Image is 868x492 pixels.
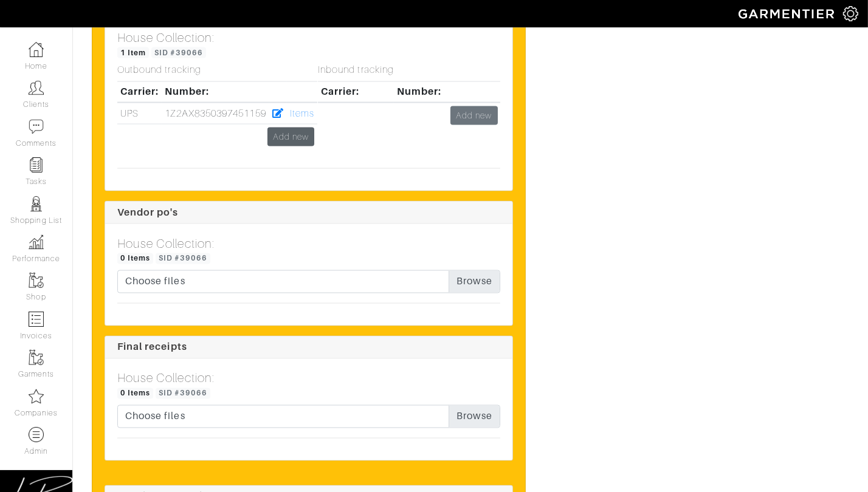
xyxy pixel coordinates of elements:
[29,80,44,95] img: clients-icon-6bae9207a08558b7cb47a8932f037763ab4055f8c8b6bfacd5dc20c3e0201464.png
[318,81,394,103] th: Carrier:
[29,119,44,134] img: comment-icon-a0a6a9ef722e966f86d9cbdc48e553b5cf19dbc54f86b18d962a5391bc8f6eb6.png
[156,388,210,399] span: SID #39066
[290,108,314,119] a: Items
[117,253,153,264] span: 0 Items
[151,47,206,58] span: SID #39066
[29,196,44,211] img: stylists-icon-eb353228a002819b7ec25b43dbf5f0378dd9e0616d9560372ff212230b889e62.png
[29,273,44,288] img: garments-icon-b7da505a4dc4fd61783c78ac3ca0ef83fa9d6f193b1c9dc38574b1d14d53ca28.png
[117,47,149,58] span: 1 Item
[29,234,44,250] img: graph-8b7af3c665d003b59727f371ae50e7771705bf0c487971e6e97d053d13c5068d.png
[843,6,858,21] img: gear-icon-white-bd11855cb880d31180b6d7d6211b90ccbf57a29d726f0c71d8c61bd08dd39cc2.png
[156,253,210,264] span: SID #39066
[117,30,500,45] h5: House Collection:
[29,157,44,173] img: reminder-icon-8004d30b9f0a5d33ae49ab947aed9ed385cf756f9e5892f1edd6e32f2345188e.png
[162,103,269,124] td: 1Z2AX8350397451159
[117,103,162,124] td: UPS
[117,388,153,399] span: 0 Items
[267,128,314,146] a: Add new
[117,371,500,386] h5: House Collection:
[318,64,500,76] h6: Inbound tracking
[732,3,843,24] img: garmentier-logo-header-white-b43fb05a5012e4ada735d5af1a66efaba907eab6374d6393d1fbf88cb4ef424d.png
[29,42,44,57] img: dashboard-icon-dbcd8f5a0b271acd01030246c82b418ddd0df26cd7fceb0bd07c9910d44c42f6.png
[394,81,480,103] th: Number:
[450,106,497,125] a: Add new
[117,81,162,103] th: Carrier:
[117,340,506,355] div: Final receipts
[117,205,506,220] div: Vendor po's
[117,64,300,76] h6: Outbound tracking
[29,312,44,327] img: orders-icon-0abe47150d42831381b5fb84f609e132dff9fe21cb692f30cb5eec754e2cba89.png
[29,427,44,442] img: custom-products-icon-6973edde1b6c6774590e2ad28d3d057f2f42decad08aa0e48061009ba2575b3a.png
[29,350,44,365] img: garments-icon-b7da505a4dc4fd61783c78ac3ca0ef83fa9d6f193b1c9dc38574b1d14d53ca28.png
[117,236,500,251] h5: House Collection:
[29,389,44,404] img: companies-icon-14a0f246c7e91f24465de634b560f0151b0cc5c9ce11af5fac52e6d7d6371812.png
[162,81,269,103] th: Number:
